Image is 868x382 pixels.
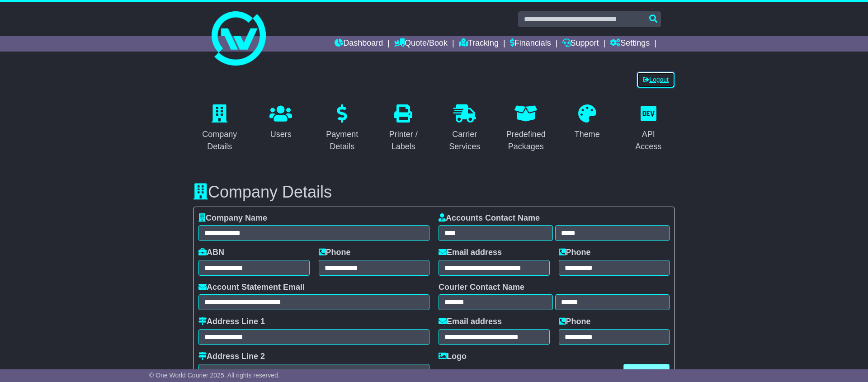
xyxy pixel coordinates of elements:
[439,283,524,292] label: Courier Contact Name
[637,72,675,88] a: Logout
[623,101,675,156] a: API Access
[149,372,280,379] span: © One World Courier 2025. All rights reserved.
[319,248,351,258] label: Phone
[322,128,363,153] div: Payment Details
[198,283,305,292] label: Account Statement Email
[506,128,547,153] div: Predefined Packages
[610,36,650,52] a: Settings
[439,248,502,258] label: Email address
[269,128,292,141] div: Users
[264,101,298,144] a: Users
[559,248,591,258] label: Phone
[394,36,448,52] a: Quote/Book
[559,317,591,327] label: Phone
[439,317,502,327] label: Email address
[444,128,485,153] div: Carrier Services
[383,128,424,153] div: Printer / Labels
[193,101,246,156] a: Company Details
[439,352,467,362] label: Logo
[198,213,267,223] label: Company Name
[198,317,265,327] label: Address Line 1
[562,36,599,52] a: Support
[575,128,600,141] div: Theme
[459,36,499,52] a: Tracking
[628,128,669,153] div: API Access
[500,101,552,156] a: Predefined Packages
[198,352,265,362] label: Address Line 2
[510,36,551,52] a: Financials
[193,183,675,201] h3: Company Details
[377,101,430,156] a: Printer / Labels
[439,101,491,156] a: Carrier Services
[335,36,383,52] a: Dashboard
[569,101,606,144] a: Theme
[439,213,540,223] label: Accounts Contact Name
[316,101,368,156] a: Payment Details
[198,248,224,258] label: ABN
[199,128,240,153] div: Company Details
